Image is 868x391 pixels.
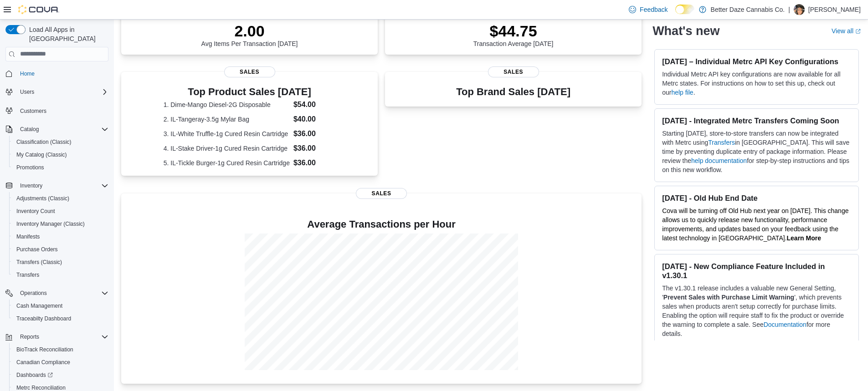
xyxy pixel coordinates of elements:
[13,269,43,280] a: Transfers
[16,106,50,117] a: Customers
[13,313,108,324] span: Traceabilty Dashboard
[662,70,851,97] p: Individual Metrc API key configurations are now available for all Metrc states. For instructions ...
[16,246,58,253] span: Purchase Orders
[9,161,112,174] button: Promotions
[13,193,108,204] span: Adjustments (Classic)
[9,136,112,148] button: Classification (Classic)
[16,124,108,135] span: Catalog
[13,257,108,268] span: Transfers (Classic)
[16,180,108,191] span: Inventory
[662,284,851,338] p: The v1.30.1 release includes a valuable new General Setting, ' ', which prevents sales when produ...
[20,289,47,297] span: Operations
[293,99,335,110] dd: $54.00
[9,148,112,161] button: My Catalog (Classic)
[16,220,85,228] span: Inventory Manager (Classic)
[20,70,35,77] span: Home
[764,321,806,328] a: Documentation
[708,139,735,146] a: Transfers
[13,231,43,242] a: Manifests
[164,115,290,124] dt: 2. IL-Tangeray-3.5g Mylar Bag
[9,356,112,369] button: Canadian Compliance
[16,371,53,379] span: Dashboards
[20,126,39,133] span: Catalog
[16,124,42,135] button: Catalog
[16,208,55,215] span: Inventory Count
[16,346,73,353] span: BioTrack Reconciliation
[16,138,72,146] span: Classification (Classic)
[13,193,73,204] a: Adjustments (Classic)
[13,313,75,324] a: Traceabilty Dashboard
[20,333,39,340] span: Reports
[13,218,108,229] span: Inventory Manager (Classic)
[13,269,108,280] span: Transfers
[9,269,112,281] button: Transfers
[625,0,671,19] a: Feedback
[788,4,790,15] p: |
[711,4,785,15] p: Better Daze Cannabis Co.
[9,256,112,269] button: Transfers (Classic)
[16,105,108,116] span: Customers
[13,344,108,355] span: BioTrack Reconciliation
[9,230,112,243] button: Manifests
[16,180,46,191] button: Inventory
[16,288,51,299] button: Operations
[13,149,71,160] a: My Catalog (Classic)
[9,312,112,325] button: Traceabilty Dashboard
[832,27,861,35] a: View allExternal link
[9,243,112,256] button: Purchase Orders
[16,315,71,322] span: Traceabilty Dashboard
[201,22,298,40] p: 2.00
[9,205,112,218] button: Inventory Count
[662,207,848,242] span: Cova will be turning off Old Hub next year on [DATE]. This change allows us to quickly release ne...
[16,195,69,202] span: Adjustments (Classic)
[9,192,112,205] button: Adjustments (Classic)
[13,257,66,268] a: Transfers (Classic)
[16,288,108,299] span: Operations
[164,144,290,153] dt: 4. IL-Stake Driver-1g Cured Resin Cartridge
[356,188,407,199] span: Sales
[662,116,851,125] h3: [DATE] - Integrated Metrc Transfers Coming Soon
[16,331,108,342] span: Reports
[164,86,336,97] h3: Top Product Sales [DATE]
[2,123,112,136] button: Catalog
[13,162,108,173] span: Promotions
[128,219,634,230] h4: Average Transactions per Hour
[13,244,62,255] a: Purchase Orders
[671,89,693,96] a: help file
[2,104,112,117] button: Customers
[9,343,112,356] button: BioTrack Reconciliation
[164,158,290,168] dt: 5. IL-Tickle Burger-1g Cured Resin Cartridge
[13,357,74,368] a: Canadian Compliance
[16,68,108,79] span: Home
[473,22,554,47] div: Transaction Average [DATE]
[13,244,108,255] span: Purchase Orders
[164,129,290,138] dt: 3. IL-White Truffle-1g Cured Resin Cartridge
[164,100,290,109] dt: 1. Dime-Mango Diesel-2G Disposable
[662,129,851,174] p: Starting [DATE], store-to-store transfers can now be integrated with Metrc using in [GEOGRAPHIC_D...
[16,359,70,366] span: Canadian Compliance
[18,5,59,14] img: Cova
[9,218,112,230] button: Inventory Manager (Classic)
[488,66,539,77] span: Sales
[293,157,335,168] dd: $36.00
[13,344,77,355] a: BioTrack Reconciliation
[13,357,108,368] span: Canadian Compliance
[20,182,42,189] span: Inventory
[26,25,108,43] span: Load All Apps in [GEOGRAPHIC_DATA]
[16,331,43,342] button: Reports
[16,86,108,97] span: Users
[652,24,719,38] h2: What's new
[691,157,747,164] a: help documentation
[16,68,38,79] a: Home
[20,88,34,96] span: Users
[662,57,851,66] h3: [DATE] – Individual Metrc API Key Configurations
[640,5,668,14] span: Feedback
[13,162,48,173] a: Promotions
[663,294,794,301] strong: Prevent Sales with Purchase Limit Warning
[13,231,108,242] span: Manifests
[787,234,821,242] a: Learn More
[13,300,108,311] span: Cash Management
[201,22,298,47] div: Avg Items Per Transaction [DATE]
[13,370,108,381] span: Dashboards
[13,206,59,217] a: Inventory Count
